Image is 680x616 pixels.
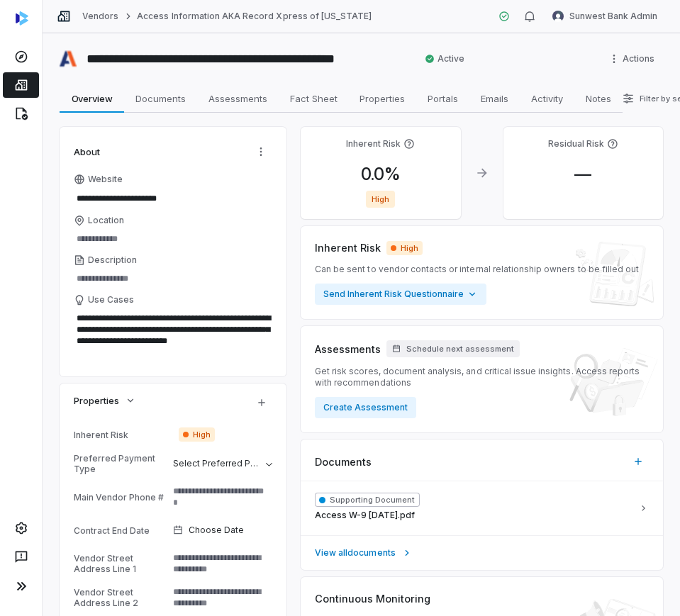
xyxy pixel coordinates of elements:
a: Access Information AKA Record Xpress of [US_STATE] [137,11,372,22]
span: About [74,145,100,158]
span: Emails [475,89,514,108]
span: Documents [130,89,191,108]
div: Vendor Street Address Line 1 [74,553,167,574]
span: Active [425,53,464,65]
button: Properties [69,388,140,413]
img: Sunwest Bank Admin avatar [552,11,564,22]
div: Main Vendor Phone # [74,492,167,503]
button: Sunwest Bank Admin avatarSunwest Bank Admin [544,6,666,27]
h4: Residual Risk [548,138,604,150]
button: Actions [250,141,272,162]
span: Properties [354,89,411,108]
span: Choose Date [189,525,244,536]
div: Contract End Date [74,525,167,536]
div: Vendor Street Address Line 2 [74,587,167,608]
button: Choose Date [167,515,278,545]
button: Create Assessment [315,397,416,418]
textarea: Description [74,269,272,289]
span: Schedule next assessment [406,344,514,354]
span: Assessments [203,89,273,108]
textarea: Use Cases [74,308,272,362]
span: Sunwest Bank Admin [569,11,657,22]
span: View all documents [315,547,396,559]
span: Inherent Risk [315,240,381,255]
span: Description [88,254,137,266]
span: 0.0 % [350,164,412,184]
img: svg%3e [16,11,28,26]
span: Location [88,215,124,226]
a: Vendors [82,11,118,22]
span: Supporting Document [315,493,420,507]
span: Can be sent to vendor contacts or internal relationship owners to be filled out [315,264,639,275]
span: Website [88,174,123,185]
span: Properties [74,394,119,407]
span: Activity [525,89,569,108]
button: More actions [604,48,663,69]
span: High [179,427,215,442]
span: Fact Sheet [284,89,343,108]
div: Inherent Risk [74,430,173,440]
span: Get risk scores, document analysis, and critical issue insights. Access reports with recommendations [315,366,649,388]
span: Portals [422,89,464,108]
span: High [366,191,395,208]
input: Location [74,229,272,249]
span: — [563,164,603,184]
span: Overview [66,89,118,108]
button: Send Inherent Risk Questionnaire [315,284,486,305]
input: Website [74,189,248,208]
h4: Inherent Risk [346,138,401,150]
button: Schedule next assessment [386,340,520,357]
span: High [386,241,423,255]
span: Notes [580,89,617,108]
span: Continuous Monitoring [315,591,430,606]
span: Assessments [315,342,381,357]
span: Access W-9 [DATE].pdf [315,510,415,521]
span: Use Cases [88,294,134,306]
button: Supporting DocumentAccess W-9 [DATE].pdf [301,481,663,535]
div: Preferred Payment Type [74,453,167,474]
a: View alldocuments [301,535,663,570]
span: Documents [315,454,372,469]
